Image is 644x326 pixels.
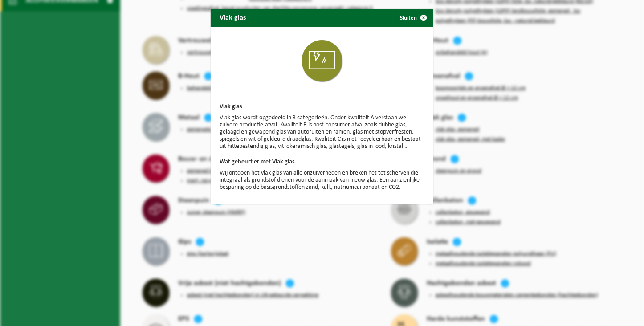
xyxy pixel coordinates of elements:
h3: Wat gebeurt er met Vlak glas [220,159,424,165]
p: Wij ontdoen het vlak glas van alle onzuiverheden en breken het tot scherven die integraal als gro... [220,170,424,191]
h2: Vlak glas [211,9,255,26]
p: Vlak glas wordt opgedeeld in 3 categorieën. Onder kwaliteit A verstaan we zuivere productie-afval... [220,114,424,150]
button: Sluiten [393,9,432,27]
h3: Vlak glas [220,104,424,110]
